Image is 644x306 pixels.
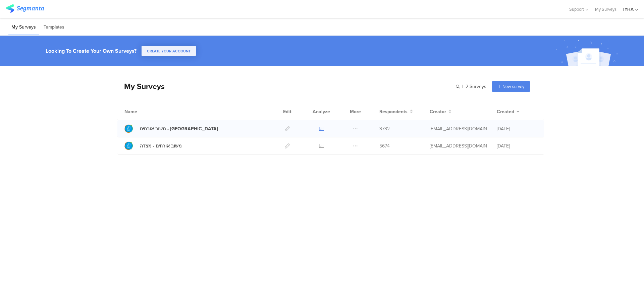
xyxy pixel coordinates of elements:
[553,38,622,68] img: create_account_image.svg
[379,108,413,115] button: Respondents
[497,125,537,132] div: [DATE]
[461,83,464,90] span: |
[430,142,487,149] div: ofir@iyha.org.il
[430,125,487,132] div: ofir@iyha.org.il
[142,46,196,56] button: CREATE YOUR ACCOUNT
[41,19,67,35] li: Templates
[147,48,191,54] span: CREATE YOUR ACCOUNT
[497,108,520,115] button: Created
[569,6,584,12] span: Support
[124,141,182,150] a: משוב אורחים - מצדה
[124,124,218,133] a: משוב אורחים - [GEOGRAPHIC_DATA]
[8,19,39,35] li: My Surveys
[430,108,451,115] button: Creator
[379,142,390,149] span: 5674
[379,125,390,132] span: 3732
[117,81,165,92] div: My Surveys
[623,6,634,12] div: IYHA
[140,125,218,132] div: משוב אורחים - עין גדי
[6,4,44,13] img: segmanta logo
[348,103,363,120] div: More
[466,83,486,90] span: 2 Surveys
[46,47,137,55] div: Looking To Create Your Own Surveys?
[280,103,294,120] div: Edit
[497,108,514,115] span: Created
[311,103,331,120] div: Analyze
[124,108,165,115] div: Name
[379,108,408,115] span: Respondents
[140,142,182,149] div: משוב אורחים - מצדה
[502,83,524,90] span: New survey
[497,142,537,149] div: [DATE]
[430,108,446,115] span: Creator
